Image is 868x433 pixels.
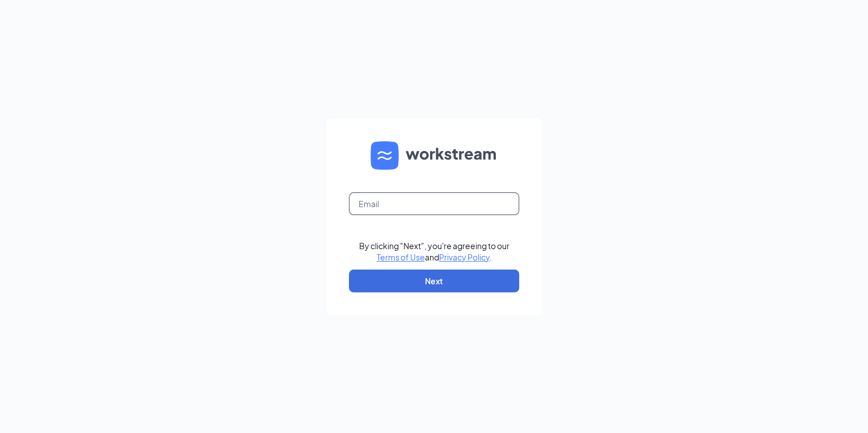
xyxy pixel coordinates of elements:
a: Terms of Use [377,252,425,262]
a: Privacy Policy [439,252,490,262]
div: By clicking "Next", you're agreeing to our and . [359,240,509,263]
button: Next [349,270,519,292]
input: Email [349,192,519,215]
img: WS logo and Workstream text [370,141,498,170]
